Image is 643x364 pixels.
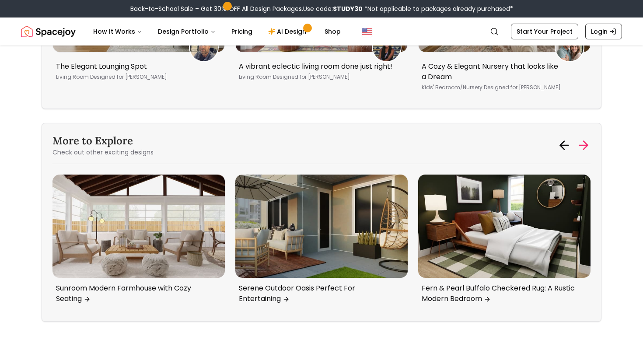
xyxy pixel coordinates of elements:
[52,175,591,311] div: Carousel
[273,73,307,80] span: Designed for
[21,17,622,45] nav: Global
[52,175,225,278] img: Sunroom Modern Farmhouse with Cozy Seating
[235,175,408,311] div: 6 / 6
[556,33,584,61] img: Tori Simeoni
[90,73,124,80] span: Designed for
[422,61,584,82] p: A Cozy & Elegant Nursery that looks like a Dream
[239,283,401,304] p: Serene Outdoor Oasis Perfect For Entertaining
[52,175,225,311] div: 5 / 6
[86,23,348,40] nav: Main
[239,73,401,80] p: Living Room [PERSON_NAME]
[418,175,591,311] div: 1 / 6
[52,148,154,157] p: Check out other exciting designs
[373,33,401,61] img: Mayla Melo
[190,33,218,61] img: Justin Kalousdian
[235,175,408,308] a: Serene Outdoor Oasis Perfect For EntertainingSerene Outdoor Oasis Perfect For Entertaining
[261,23,316,40] a: AI Design
[418,175,591,278] img: Fern & Pearl Buffalo Checkered Rug: A Rustic Modern Bedroom
[363,4,513,13] span: *Not applicable to packages already purchased*
[585,24,622,39] a: Login
[422,84,584,91] p: Kids' Bedroom/Nursery [PERSON_NAME]
[52,134,154,148] h3: More to Explore
[56,283,218,304] p: Sunroom Modern Farmhouse with Cozy Seating
[239,61,401,72] p: A vibrant eclectic living room done just right!
[418,175,591,308] a: Fern & Pearl Buffalo Checkered Rug: A Rustic Modern BedroomFern & Pearl Buffalo Checkered Rug: A ...
[422,283,584,304] p: Fern & Pearl Buffalo Checkered Rug: A Rustic Modern Bedroom
[56,61,218,72] p: The Elegant Lounging Spot
[333,4,363,13] b: STUDY30
[21,23,76,40] a: Spacejoy
[56,73,218,80] p: Living Room [PERSON_NAME]
[21,23,76,40] img: Spacejoy Logo
[52,175,225,308] a: Sunroom Modern Farmhouse with Cozy SeatingSunroom Modern Farmhouse with Cozy Seating
[130,4,513,13] div: Back-to-School Sale – Get 30% OFF All Design Packages.
[318,23,348,40] a: Shop
[235,175,408,278] img: Serene Outdoor Oasis Perfect For Entertaining
[511,24,578,39] a: Start Your Project
[86,23,149,40] button: How It Works
[303,4,363,13] span: Use code:
[362,26,372,37] img: United States
[151,23,223,40] button: Design Portfolio
[224,23,259,40] a: Pricing
[484,84,517,91] span: Designed for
